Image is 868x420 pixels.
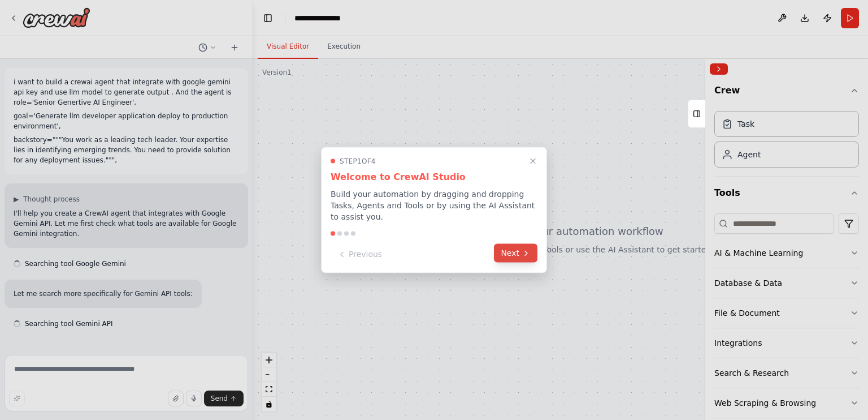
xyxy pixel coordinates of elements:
span: Step 1 of 4 [340,157,376,166]
button: Next [494,244,537,263]
button: Previous [331,245,389,264]
button: Close walkthrough [526,155,540,168]
p: Build your automation by dragging and dropping Tasks, Agents and Tools or by using the AI Assista... [331,188,537,222]
h3: Welcome to CrewAI Studio [331,170,537,184]
button: Hide left sidebar [260,10,276,26]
